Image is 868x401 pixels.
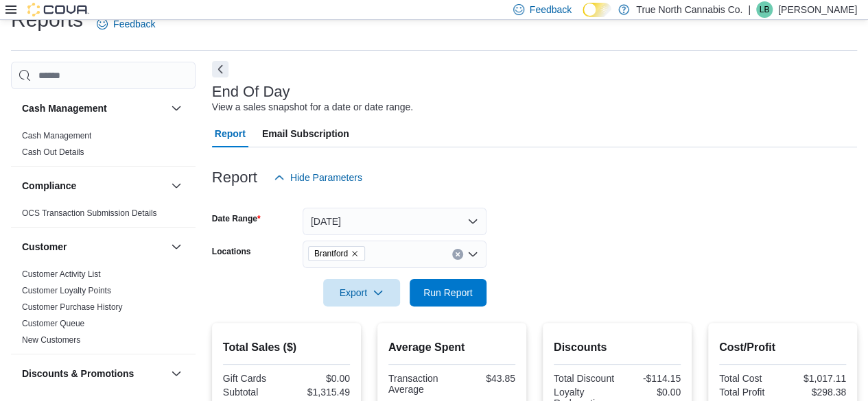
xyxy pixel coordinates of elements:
div: Transaction Average [388,373,449,395]
h3: Cash Management [22,101,107,115]
span: Feedback [113,17,155,31]
span: Customer Activity List [22,269,101,280]
a: New Customers [22,335,80,345]
div: $43.85 [454,373,515,384]
span: Customer Purchase History [22,302,123,313]
span: Brantford [308,246,365,261]
a: OCS Transaction Submission Details [22,208,157,218]
h3: Compliance [22,179,76,193]
span: Cash Out Details [22,147,84,158]
span: New Customers [22,335,80,345]
h3: Discounts & Promotions [22,367,134,380]
button: Discounts & Promotions [22,367,165,380]
a: Customer Loyalty Points [22,286,111,295]
h2: Total Sales ($) [223,339,350,356]
h3: Customer [22,240,67,254]
a: Customer Purchase History [22,302,123,312]
button: Run Report [410,279,486,306]
div: $0.00 [620,387,681,398]
div: Subtotal [223,387,284,398]
h2: Average Spent [388,339,515,356]
div: $0.00 [289,373,350,384]
button: Remove Brantford from selection in this group [351,250,359,258]
span: Customer Loyalty Points [22,285,111,296]
a: Customer Activity List [22,269,101,279]
div: View a sales snapshot for a date or date range. [212,100,413,114]
button: Clear input [452,249,463,260]
label: Date Range [212,213,261,224]
a: Cash Management [22,131,91,141]
div: Total Cost [719,373,780,384]
span: Dark Mode [583,17,583,18]
p: True North Cannabis Co. [636,1,742,18]
button: Customer [22,240,165,254]
button: Hide Parameters [268,164,368,191]
span: LB [760,1,770,18]
div: Total Profit [719,387,780,398]
button: [DATE] [303,208,486,235]
img: Cova [27,3,89,16]
div: Cash Management [11,127,196,166]
h2: Cost/Profit [719,339,846,356]
span: Feedback [530,3,572,16]
button: Discounts & Promotions [168,365,185,382]
span: Report [215,120,246,147]
div: -$114.15 [620,373,681,384]
button: Next [212,61,228,77]
a: Cash Out Details [22,147,84,157]
h3: Report [212,169,257,186]
div: Compliance [11,205,196,227]
div: Lori Burns [756,1,773,18]
span: Cash Management [22,130,91,141]
span: Brantford [314,247,348,260]
span: Run Report [423,286,473,300]
button: Cash Management [168,100,185,117]
button: Cash Management [22,101,165,115]
p: | [748,1,751,18]
h3: End Of Day [212,84,290,100]
a: Customer Queue [22,319,84,328]
h1: Reports [11,6,83,34]
div: $298.38 [785,387,846,398]
span: Export [331,279,392,306]
input: Dark Mode [583,3,611,17]
div: Customer [11,266,196,354]
button: Customer [168,239,185,255]
button: Compliance [168,178,185,194]
div: $1,017.11 [785,373,846,384]
div: Total Discount [554,373,615,384]
button: Open list of options [467,249,478,260]
button: Compliance [22,179,165,193]
div: Gift Cards [223,373,284,384]
span: Email Subscription [262,120,349,147]
label: Locations [212,246,251,257]
a: Feedback [91,10,161,38]
h2: Discounts [554,339,681,356]
button: Export [323,279,400,306]
div: $1,315.49 [289,387,350,398]
span: Customer Queue [22,318,84,329]
p: [PERSON_NAME] [778,1,857,18]
span: Hide Parameters [290,171,362,184]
